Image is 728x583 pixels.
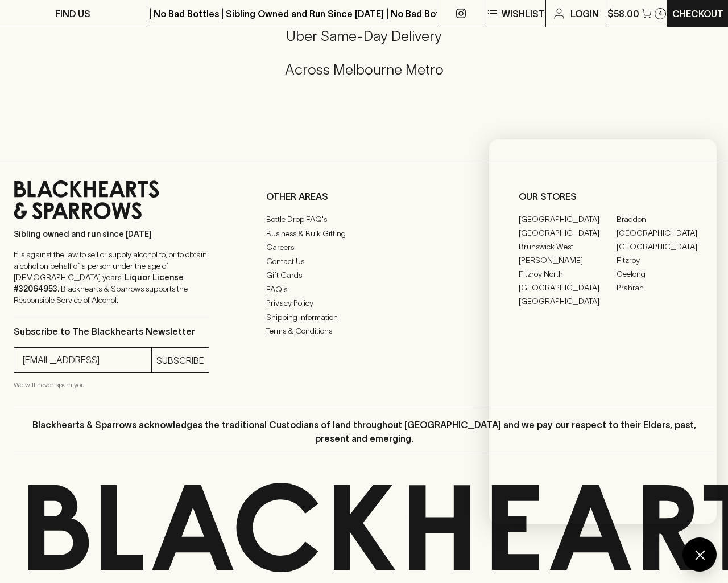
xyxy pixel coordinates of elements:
p: It is against the law to sell or supply alcohol to, or to obtain alcohol on behalf of a person un... [14,249,209,306]
a: Bottle Drop FAQ's [266,213,462,227]
p: 4 [659,10,662,17]
p: Sibling owned and run since [DATE] [14,228,209,240]
p: $58.00 [607,7,639,20]
a: Terms & Conditions [266,325,462,338]
a: Shipping Information [266,310,462,324]
a: FAQ's [266,282,462,296]
input: e.g. jane@blackheartsandsparrows.com.au [23,351,151,369]
a: Business & Bulk Gifting [266,227,462,240]
p: Login [570,7,599,20]
p: Blackhearts & Sparrows acknowledges the traditional Custodians of land throughout [GEOGRAPHIC_DAT... [22,418,706,445]
p: We will never spam you [14,379,209,391]
p: Checkout [672,7,723,20]
p: Wishlist [502,7,545,20]
a: Gift Cards [266,269,462,282]
p: Subscribe to The Blackhearts Newsletter [14,325,209,338]
a: Careers [266,241,462,254]
p: SUBSCRIBE [156,354,204,367]
h5: Across Melbourne Metro [14,60,714,79]
a: Contact Us [266,254,462,268]
a: Privacy Policy [266,297,462,310]
p: OTHER AREAS [266,190,462,203]
button: SUBSCRIBE [152,348,209,372]
p: FIND US [55,7,90,20]
h5: Uber Same-Day Delivery [14,27,714,46]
